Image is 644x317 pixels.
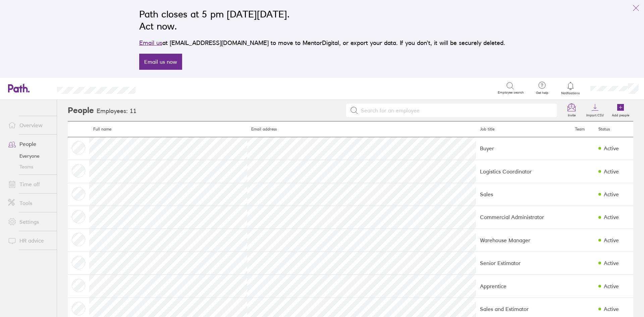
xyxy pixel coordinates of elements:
[89,121,247,137] th: Full name
[560,81,582,95] a: Notifications
[3,234,57,247] a: HR advice
[3,161,57,172] a: Teams
[604,237,619,243] div: Active
[476,160,571,183] td: Logistics Coordinator
[604,283,619,289] div: Active
[247,121,476,137] th: Email address
[154,85,171,91] div: Search
[582,111,608,117] label: Import CSV
[139,38,505,48] p: at [EMAIL_ADDRESS][DOMAIN_NAME] to move to MentorDigital, or export your data. If you don’t, it w...
[3,151,57,161] a: Everyone
[594,121,633,137] th: Status
[604,191,619,197] div: Active
[604,214,619,220] div: Active
[3,118,57,132] a: Overview
[139,8,505,32] h2: Path closes at 5 pm [DATE][DATE]. Act now.
[476,206,571,228] td: Commercial Administrator
[531,91,553,95] span: Get help
[604,145,619,151] div: Active
[3,215,57,228] a: Settings
[358,104,553,117] input: Search for an employee
[476,275,571,298] td: Apprentice
[571,121,594,137] th: Team
[604,306,619,312] div: Active
[561,100,582,121] a: Invite
[582,100,608,121] a: Import CSV
[476,229,571,252] td: Warehouse Manager
[604,260,619,266] div: Active
[476,137,571,160] td: Buyer
[476,121,571,137] th: Job title
[139,39,162,46] a: Email us
[476,252,571,274] td: Senior Estimator
[608,111,633,117] label: Add people
[3,196,57,210] a: Tools
[68,100,94,121] h2: People
[97,108,137,115] h3: Employees: 11
[476,183,571,206] td: Sales
[3,177,57,191] a: Time off
[564,111,580,117] label: Invite
[604,168,619,174] div: Active
[608,100,633,121] a: Add people
[498,91,524,95] span: Employee search
[560,91,582,95] span: Notifications
[3,137,57,151] a: People
[139,54,182,70] a: Email us now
